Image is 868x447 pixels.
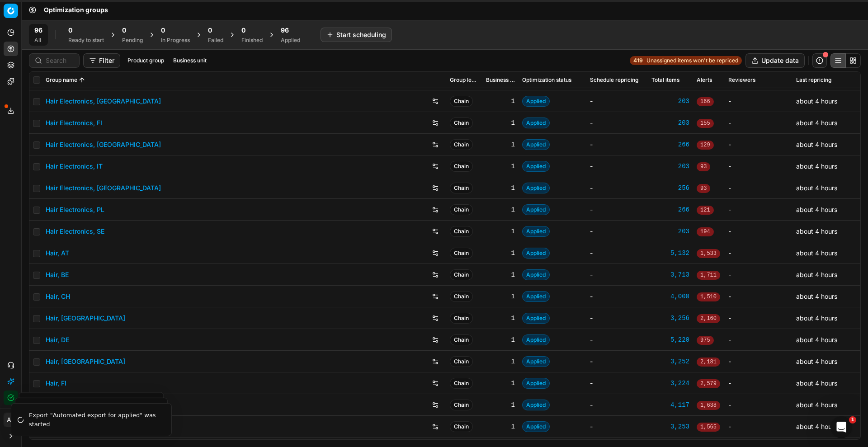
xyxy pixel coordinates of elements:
[486,314,515,323] div: 1
[170,55,210,66] button: Business unit
[697,314,720,323] span: 2,160
[651,249,689,258] div: 5,132
[522,400,550,410] span: Applied
[83,53,120,68] button: Filter
[651,357,689,366] a: 3,252
[522,183,550,193] span: Applied
[486,140,515,149] div: 1
[725,264,793,286] td: -
[486,422,515,431] div: 1
[44,5,108,14] span: Optimization groups
[586,177,648,199] td: -
[486,184,515,193] div: 1
[725,112,793,134] td: -
[522,76,571,84] span: Optimization status
[796,314,837,322] span: about 4 hours
[46,227,104,236] a: Hair Electronics, SE
[697,379,720,388] span: 2,579
[486,118,515,127] div: 1
[450,118,473,128] span: Chain
[241,26,245,35] span: 0
[46,314,125,323] a: Hair, [GEOGRAPHIC_DATA]
[651,227,689,236] a: 203
[450,313,473,324] span: Chain
[697,336,714,345] span: 975
[68,37,104,44] div: Ready to start
[450,183,473,193] span: Chain
[849,416,856,423] span: 1
[586,416,648,438] td: -
[450,96,473,107] span: Chain
[651,292,689,301] div: 4,000
[450,291,473,302] span: Chain
[4,413,18,427] span: AB
[725,351,793,372] td: -
[522,226,550,237] span: Applied
[651,140,689,149] a: 266
[586,221,648,242] td: -
[241,37,263,44] div: Finished
[796,227,837,235] span: about 4 hours
[450,269,473,280] span: Chain
[697,358,720,367] span: 2,181
[796,141,837,148] span: about 4 hours
[651,205,689,214] a: 266
[796,249,837,257] span: about 4 hours
[728,76,755,84] span: Reviewers
[450,204,473,215] span: Chain
[486,249,515,258] div: 1
[586,264,648,286] td: -
[586,90,648,112] td: -
[697,401,720,410] span: 1,638
[29,411,160,428] div: Export "Automated export for applied" was started
[651,184,689,193] a: 256
[450,161,473,172] span: Chain
[522,313,550,324] span: Applied
[796,184,837,192] span: about 4 hours
[450,378,473,389] span: Chain
[651,118,689,127] div: 203
[586,286,648,307] td: -
[450,421,473,432] span: Chain
[46,357,125,366] a: Hair, [GEOGRAPHIC_DATA]
[522,96,550,107] span: Applied
[46,292,70,301] a: Hair, CH
[486,357,515,366] div: 1
[522,248,550,259] span: Applied
[586,134,648,155] td: -
[122,26,126,35] span: 0
[725,242,793,264] td: -
[321,28,392,42] button: Start scheduling
[522,421,550,432] span: Applied
[796,336,837,343] span: about 4 hours
[586,155,648,177] td: -
[725,372,793,394] td: -
[46,56,74,65] input: Search
[651,379,689,388] a: 3,224
[450,248,473,259] span: Chain
[651,314,689,323] div: 3,256
[697,97,714,106] span: 166
[122,37,143,44] div: Pending
[46,249,69,258] a: Hair, AT
[651,97,689,106] div: 203
[725,307,793,329] td: -
[651,400,689,409] a: 4,117
[697,271,720,280] span: 1,711
[651,162,689,171] div: 203
[522,204,550,215] span: Applied
[651,422,689,431] a: 3,253
[796,379,837,387] span: about 4 hours
[486,76,515,84] span: Business unit
[796,292,837,300] span: about 4 hours
[725,221,793,242] td: -
[651,335,689,344] a: 5,220
[697,162,710,171] span: 93
[651,270,689,279] a: 3,713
